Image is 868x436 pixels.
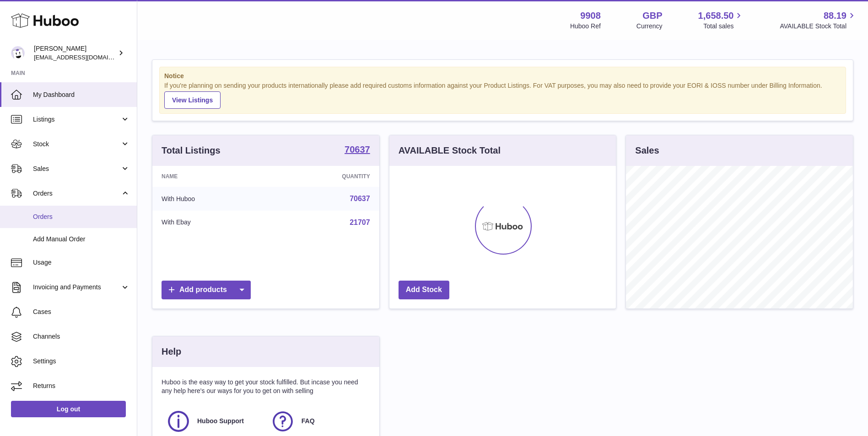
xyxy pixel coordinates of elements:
[152,187,272,211] td: With Huboo
[33,140,120,149] span: Stock
[33,165,120,173] span: Sales
[698,10,744,31] a: 1,658.50 Total sales
[33,283,120,292] span: Invoicing and Payments
[164,81,841,109] div: If you're planning on sending your products internationally please add required customs informati...
[399,144,501,157] h3: AVAILABLE Stock Total
[33,332,130,341] span: Channels
[33,357,130,366] span: Settings
[270,409,366,434] a: FAQ
[642,10,662,22] strong: GBP
[34,44,116,62] div: [PERSON_NAME]
[33,308,130,316] span: Cases
[345,145,370,156] a: 70637
[34,53,135,61] span: [EMAIL_ADDRESS][DOMAIN_NAME]
[570,22,601,31] div: Huboo Ref
[302,417,315,425] span: FAQ
[33,90,130,99] span: My Dashboard
[698,10,734,22] span: 1,658.50
[399,281,449,299] a: Add Stock
[162,144,221,157] h3: Total Listings
[11,401,126,417] a: Log out
[164,91,221,109] a: View Listings
[162,378,370,395] p: Huboo is the easy way to get your stock fulfilled. But incase you need any help here's our ways f...
[33,115,120,124] span: Listings
[350,218,370,226] a: 21707
[33,382,130,390] span: Returns
[33,189,120,198] span: Orders
[197,417,244,425] span: Huboo Support
[350,195,370,202] a: 70637
[152,166,272,187] th: Name
[345,145,370,154] strong: 70637
[152,211,272,234] td: With Ebay
[580,10,601,22] strong: 9908
[780,22,857,31] span: AVAILABLE Stock Total
[162,346,181,358] h3: Help
[272,166,379,187] th: Quantity
[824,10,846,22] span: 88.19
[33,213,130,221] span: Orders
[636,22,663,31] div: Currency
[166,409,261,434] a: Huboo Support
[164,72,841,80] strong: Notice
[703,22,744,31] span: Total sales
[33,258,130,267] span: Usage
[162,281,251,299] a: Add products
[635,144,659,157] h3: Sales
[11,46,25,60] img: internalAdmin-9908@internal.huboo.com
[33,235,130,244] span: Add Manual Order
[780,10,857,31] a: 88.19 AVAILABLE Stock Total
